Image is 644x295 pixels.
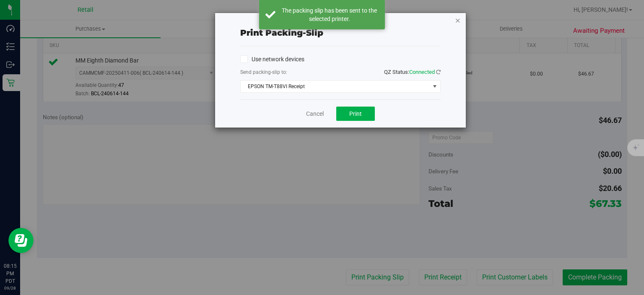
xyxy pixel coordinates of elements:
span: select [429,81,440,92]
span: QZ Status: [384,69,441,75]
span: Print [349,110,362,117]
span: Print packing-slip [240,28,323,38]
a: Cancel [306,110,324,118]
span: EPSON TM-T88VI Receipt [241,81,430,92]
div: The packing slip has been sent to the selected printer. [280,6,379,23]
span: Connected [409,69,435,75]
label: Send packing-slip to: [240,68,287,76]
iframe: Resource center [8,228,34,253]
label: Use network devices [240,55,304,64]
button: Print [336,107,375,121]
